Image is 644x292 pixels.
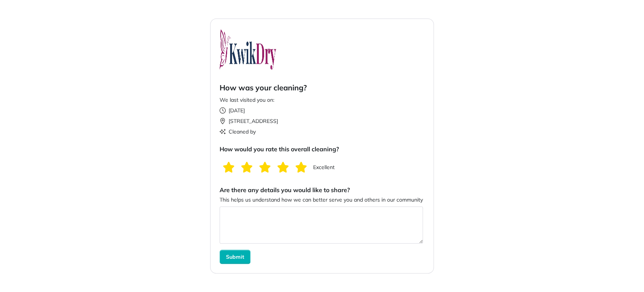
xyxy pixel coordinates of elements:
[229,117,278,125] p: [STREET_ADDRESS]
[220,185,423,194] p: Are there any details you would like to share?
[220,28,276,73] img: KwikDry Dorset
[226,253,244,261] span: Submit
[229,107,245,114] p: [DATE]
[220,250,251,264] button: Submit
[220,196,423,203] label: This helps us understand how we can better serve you and others in our community
[229,128,256,135] p: Cleaned by
[220,82,307,93] h2: How was your cleaning?
[220,96,307,104] p: We last visited you on:
[313,163,335,171] span: Excellent
[220,144,424,154] label: How would you rate this overall cleaning?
